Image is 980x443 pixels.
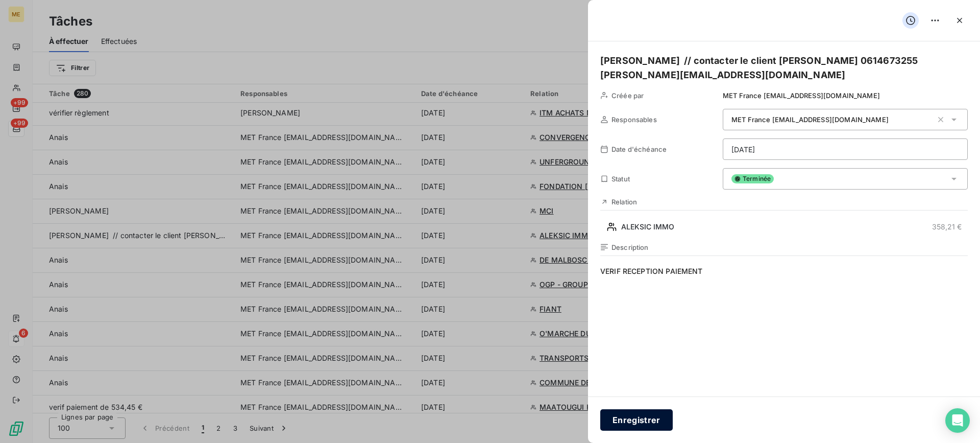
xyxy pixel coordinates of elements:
span: MET France [EMAIL_ADDRESS][DOMAIN_NAME] [731,115,889,124]
span: MET France [EMAIL_ADDRESS][DOMAIN_NAME] [723,91,880,100]
span: Créée par [611,91,644,100]
span: Statut [611,175,630,183]
h5: [PERSON_NAME] // contacter le client [PERSON_NAME] 0614673255 [PERSON_NAME][EMAIL_ADDRESS][DOMAIN... [600,54,968,82]
span: Terminée [731,174,774,183]
span: Responsables [611,115,657,124]
input: placeholder [723,138,968,160]
span: ALEKSIC IMMO [621,222,674,232]
div: Open Intercom Messenger [945,408,970,433]
button: Enregistrer [600,409,673,431]
span: Relation [611,198,637,206]
span: 358,21 € [932,222,962,232]
span: Description [611,243,649,251]
span: Date d'échéance [611,145,667,153]
button: ALEKSIC IMMO358,21 € [600,219,968,235]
